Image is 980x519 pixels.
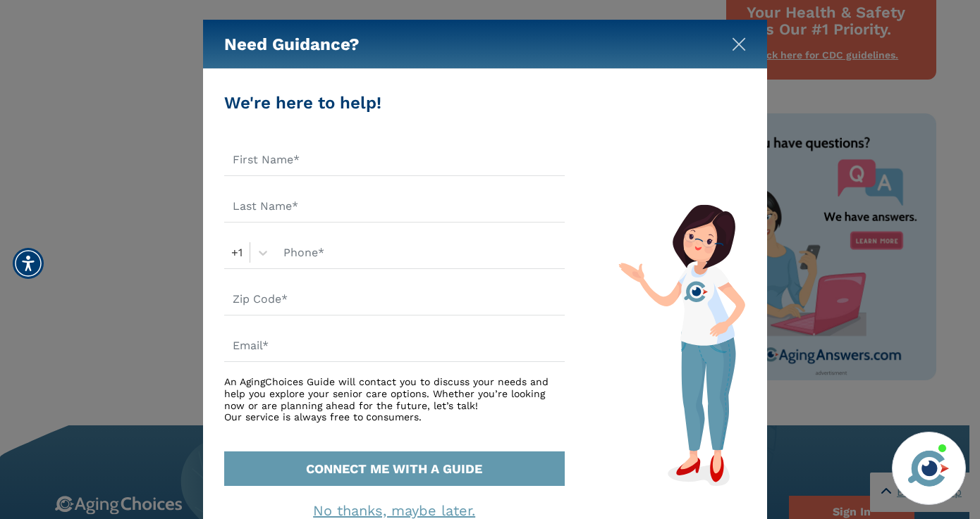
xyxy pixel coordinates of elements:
input: Phone* [275,237,565,269]
img: avatar [905,444,953,492]
a: No thanks, maybe later. [313,502,475,519]
img: modal-close.svg [732,37,746,51]
button: CONNECT ME WITH A GUIDE [224,451,565,486]
div: We're here to help! [224,90,565,115]
h5: Need Guidance? [224,20,360,69]
div: Accessibility Menu [13,248,44,279]
input: Email* [224,330,565,362]
input: First Name* [224,144,565,176]
button: Close [732,35,746,49]
input: Zip Code* [224,283,565,315]
input: Last Name* [224,190,565,223]
iframe: iframe [701,231,966,423]
div: An AgingChoices Guide will contact you to discuss your needs and help you explore your senior car... [224,376,565,423]
img: match-guide-form.svg [618,204,745,486]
